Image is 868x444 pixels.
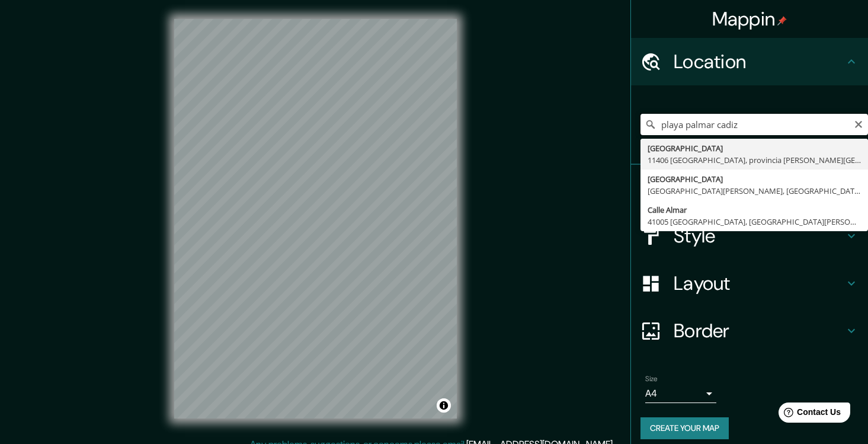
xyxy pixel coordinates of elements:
h4: Border [674,319,844,343]
div: [GEOGRAPHIC_DATA] [648,142,861,154]
label: Size [645,374,658,384]
iframe: Help widget launcher [763,398,855,431]
button: Create your map [640,417,729,439]
input: Pick your city or area [640,114,868,135]
div: Layout [631,260,868,307]
div: Location [631,38,868,85]
div: [GEOGRAPHIC_DATA][PERSON_NAME], [GEOGRAPHIC_DATA][PERSON_NAME], [GEOGRAPHIC_DATA] [648,185,861,197]
h4: Layout [674,271,844,295]
div: Style [631,212,868,260]
div: Calle Almar [648,204,861,216]
h4: Style [674,224,844,248]
div: [GEOGRAPHIC_DATA] [648,173,861,185]
button: Clear [854,118,863,129]
h4: Mappin [712,7,787,31]
div: 11406 [GEOGRAPHIC_DATA], provincia [PERSON_NAME][GEOGRAPHIC_DATA], [GEOGRAPHIC_DATA] [648,154,861,166]
img: pin-icon.png [777,16,787,25]
div: Border [631,307,868,354]
div: A4 [645,384,716,403]
div: 41005 [GEOGRAPHIC_DATA], [GEOGRAPHIC_DATA][PERSON_NAME], [GEOGRAPHIC_DATA] [648,216,861,228]
h4: Location [674,50,844,74]
canvas: Map [174,19,457,419]
div: Pins [631,165,868,212]
button: Toggle attribution [437,398,451,413]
